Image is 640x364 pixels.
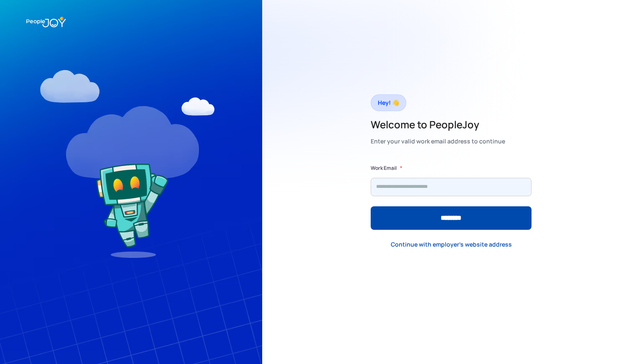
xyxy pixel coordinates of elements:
[371,164,397,172] label: Work Email
[378,97,399,109] div: Hey! 👋
[391,240,512,249] div: Continue with employer's website address
[371,164,532,230] form: Form
[371,118,505,131] h2: Welcome to PeopleJoy
[384,236,519,253] a: Continue with employer's website address
[371,135,505,147] div: Enter your valid work email address to continue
